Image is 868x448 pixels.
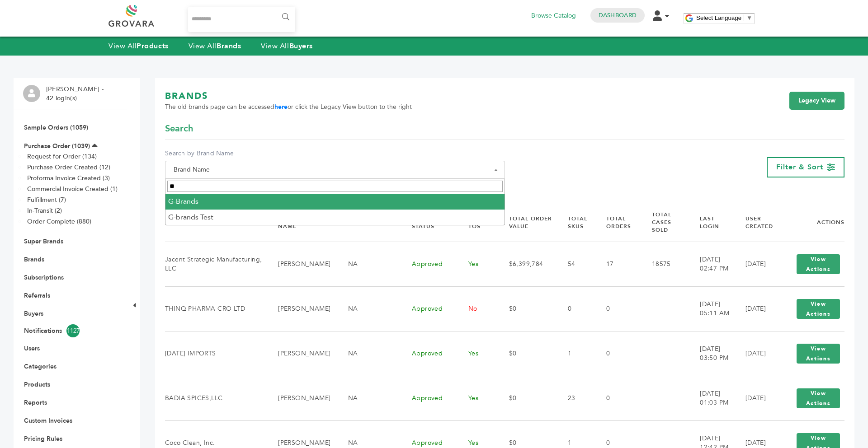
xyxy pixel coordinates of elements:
[457,286,498,331] td: No
[24,273,64,282] a: Subscriptions
[498,203,557,242] th: Total Order Value
[261,41,313,51] a: View AllBuyers
[165,90,412,103] h1: BRANDS
[108,41,169,51] a: View AllProducts
[599,11,637,19] a: Dashboard
[641,203,689,242] th: Total Cases Sold
[24,291,50,300] a: Referrals
[217,41,241,51] strong: Brands
[557,203,595,242] th: Total SKUs
[165,149,505,158] label: Search by Brand Name
[595,286,641,331] td: 0
[27,185,118,193] a: Commercial Invoice Created (1)
[797,299,840,319] button: View Actions
[267,286,337,331] td: [PERSON_NAME]
[595,376,641,420] td: 0
[744,14,744,21] span: ​
[457,376,498,420] td: Yes
[27,163,110,172] a: Purchase Order Created (12)
[267,331,337,376] td: [PERSON_NAME]
[734,203,781,242] th: User Created
[557,376,595,420] td: 23
[595,242,641,286] td: 17
[165,103,412,112] span: The old brands page can be accessed or click the Legacy View button to the right
[24,142,90,150] a: Purchase Order (1039)
[188,7,295,32] input: Search...
[337,331,401,376] td: NA
[337,242,401,286] td: NA
[498,331,557,376] td: $0
[797,388,840,408] button: View Actions
[24,398,47,407] a: Reports
[776,162,823,172] span: Filter & Sort
[27,174,110,182] a: Proforma Invoice Created (3)
[689,376,734,420] td: [DATE] 01:03 PM
[24,362,57,371] a: Categories
[24,324,116,337] a: Notifications1127
[498,242,557,286] td: $6,399,784
[746,14,752,21] span: ▼
[267,242,337,286] td: [PERSON_NAME]
[696,14,741,21] span: Select Language
[689,203,734,242] th: Last Login
[498,286,557,331] td: $0
[267,376,337,420] td: [PERSON_NAME]
[531,11,576,21] a: Browse Catalog
[27,196,66,204] a: Fulfillment (7)
[734,331,781,376] td: [DATE]
[24,309,43,318] a: Buyers
[165,210,505,225] li: G-brands Test
[689,242,734,286] td: [DATE] 02:47 PM
[24,255,44,264] a: Brands
[24,237,63,246] a: Super Brands
[401,331,457,376] td: Approved
[24,344,40,353] a: Users
[23,85,40,102] img: profile.png
[781,203,844,242] th: Actions
[24,416,72,425] a: Custom Invoices
[457,242,498,286] td: Yes
[66,324,80,337] span: 1127
[401,286,457,331] td: Approved
[734,376,781,420] td: [DATE]
[689,331,734,376] td: [DATE] 03:50 PM
[189,41,241,51] a: View AllBrands
[27,206,62,215] a: In-Transit (2)
[165,331,267,376] td: [DATE] IMPORTS
[27,152,97,161] a: Request for Order (134)
[734,286,781,331] td: [DATE]
[401,242,457,286] td: Approved
[165,161,505,179] span: Brand Name
[46,85,106,103] li: [PERSON_NAME] - 42 login(s)
[734,242,781,286] td: [DATE]
[498,376,557,420] td: $0
[170,163,500,176] span: Brand Name
[24,380,50,389] a: Products
[457,331,498,376] td: Yes
[165,194,505,209] li: G-Brands
[557,331,595,376] td: 1
[797,344,840,364] button: View Actions
[274,103,288,111] a: here
[401,376,457,420] td: Approved
[337,286,401,331] td: NA
[165,286,267,331] td: THINQ PHARMA CRO LTD
[689,286,734,331] td: [DATE] 05:11 AM
[789,92,844,110] a: Legacy View
[24,434,62,443] a: Pricing Rules
[797,254,840,274] button: View Actions
[595,331,641,376] td: 0
[337,376,401,420] td: NA
[165,122,193,135] span: Search
[557,242,595,286] td: 54
[137,41,168,51] strong: Products
[165,376,267,420] td: BADIA SPICES,LLC
[165,242,267,286] td: Jacent Strategic Manufacturing, LLC
[24,123,88,132] a: Sample Orders (1059)
[289,41,313,51] strong: Buyers
[595,203,641,242] th: Total Orders
[557,286,595,331] td: 0
[167,181,503,192] input: Search
[641,242,689,286] td: 18575
[27,217,91,226] a: Order Complete (880)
